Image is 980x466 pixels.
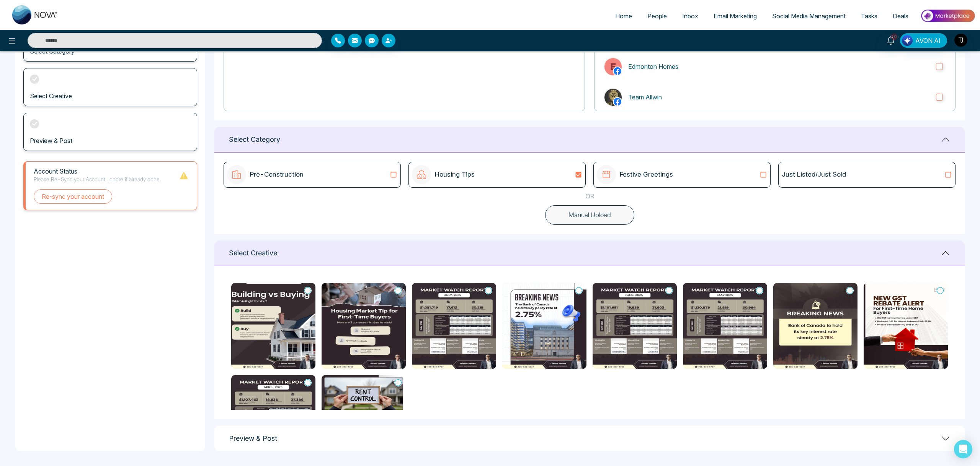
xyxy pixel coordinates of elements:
[250,170,304,180] p: Pre-Construction
[936,94,943,101] input: Team AllwinTeam Allwin
[893,12,908,20] span: Deals
[608,9,640,23] a: Home
[231,375,315,461] img: Inside the April Housing Market (47).png
[647,12,667,20] span: People
[34,175,161,183] p: Please Re-Sync your Account. Ignore if already done.
[435,170,475,180] p: Housing Tips
[675,9,706,23] a: Inbox
[30,137,72,145] h3: Preview & Post
[628,93,930,102] p: Team Allwin
[604,89,622,106] img: Team Allwin
[34,189,112,204] button: Re-sync your account
[502,283,586,369] img: Bank of Canada Interest Rate Held Steady (39).png
[545,205,634,225] button: Manual Upload
[12,5,58,24] img: Nova CRM Logo
[640,9,675,23] a: People
[412,283,496,369] img: Market Report July Trends (40).png
[682,12,698,20] span: Inbox
[593,283,677,369] img: June Market Report (57).png
[714,12,757,20] span: Email Marketing
[615,12,632,20] span: Home
[604,58,622,75] img: Edmonton Homes
[229,249,277,257] h1: Select Creative
[322,283,406,369] img: Buying your first home Dont make these rookie mistakes (40).png
[30,48,75,55] h3: Select Category
[683,283,767,369] img: The May Move (28).png
[231,283,315,369] img: Building vs Buying Whats the Right Choice for You (51).png
[764,9,853,23] a: Social Media Management
[885,9,916,23] a: Deals
[585,192,594,201] p: OR
[706,9,764,23] a: Email Marketing
[773,283,857,369] img: BOC holds key interest rate yet again (28).png
[954,440,972,458] div: Open Intercom Messenger
[34,168,161,175] h1: Account Status
[954,34,967,47] img: User Avatar
[915,36,941,45] span: AVON AI
[861,12,877,20] span: Tasks
[864,283,948,369] img: GST Rebate for First Time Home Buyers (28).png
[936,63,943,70] input: Edmonton HomesEdmonton Homes
[772,12,846,20] span: Social Media Management
[229,135,280,144] h1: Select Category
[322,375,406,461] img: Rent Control is reshaping the Multifamily Investment Landscape (47).png
[628,62,930,71] p: Edmonton Homes
[620,170,673,180] p: Festive Greetings
[902,35,913,46] img: Lead Flow
[900,33,947,48] button: AVON AI
[882,33,900,47] a: 10+
[782,170,846,180] p: Just Listed/Just Sold
[853,9,885,23] a: Tasks
[412,165,431,184] img: icon
[891,33,898,40] span: 10+
[229,434,277,443] h1: Preview & Post
[30,93,72,100] h3: Select Creative
[920,7,975,24] img: Market-place.gif
[227,165,246,184] img: icon
[597,165,616,184] img: icon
